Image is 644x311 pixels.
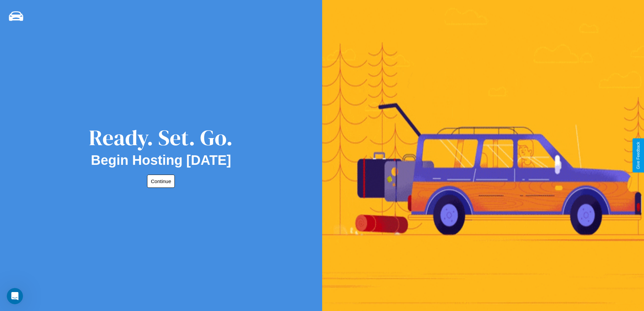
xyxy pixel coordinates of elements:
div: Give Feedback [636,142,641,169]
div: Ready. Set. Go. [89,123,233,153]
button: Continue [147,175,175,188]
iframe: Intercom live chat [7,288,23,304]
h2: Begin Hosting [DATE] [91,153,231,168]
